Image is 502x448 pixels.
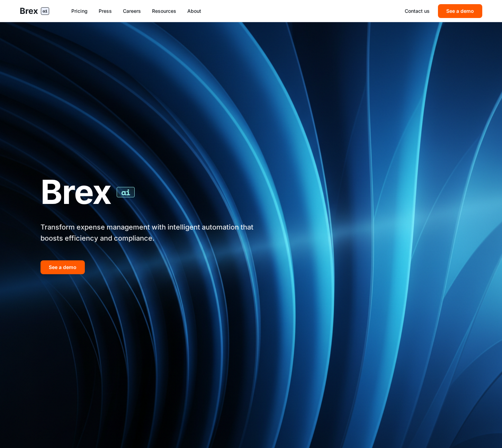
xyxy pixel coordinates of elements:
a: Resources [152,8,176,15]
span: ai [117,187,135,197]
a: Pricing [71,8,88,15]
a: About [187,8,201,15]
h1: Brex [41,174,273,210]
a: Press [99,8,112,15]
span: Brex [20,6,38,17]
span: ai [41,7,49,15]
a: Careers [123,8,141,15]
button: See a demo [41,260,85,274]
a: Brexai [20,6,49,17]
p: Transform expense management with intelligent automation that boosts efficiency and compliance. [41,222,273,244]
button: See a demo [438,4,482,18]
a: Contact us [405,8,430,15]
